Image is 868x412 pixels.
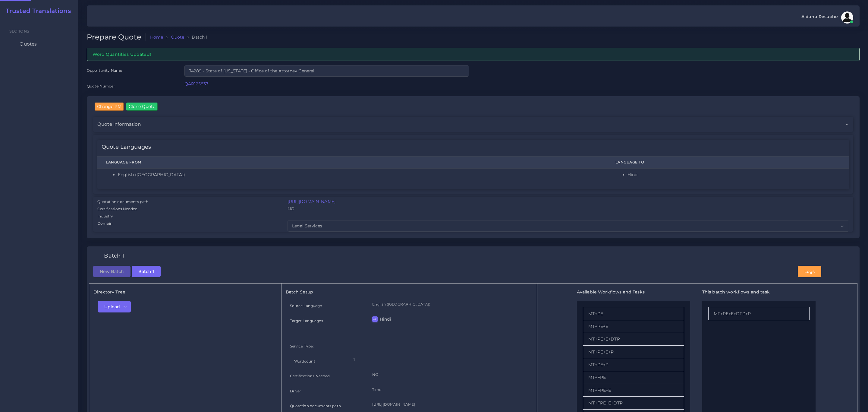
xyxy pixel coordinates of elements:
[93,268,131,274] a: New Batch
[93,290,277,295] h5: Directory Tree
[708,307,810,320] li: MT+PE+E+DTP+P
[583,320,684,333] li: MT+PE+E
[583,358,684,371] li: MT+PE+P
[290,344,314,349] label: Service Type:
[87,33,146,42] h2: Prepare Quote
[132,266,161,277] button: Batch 1
[372,401,529,407] p: [URL][DOMAIN_NAME]
[102,144,151,151] h4: Quote Languages
[93,117,853,132] div: Quote information
[283,206,854,213] div: NO
[354,356,524,363] p: 1
[372,371,529,378] p: NO
[290,388,301,394] label: Driver
[87,48,860,61] div: Word Quantities Updated!
[288,199,336,204] a: [URL][DOMAIN_NAME]
[372,386,529,393] p: Time
[290,303,322,308] label: Source Language
[286,290,533,295] h5: Batch Setup
[801,14,838,19] span: Aldana Resuche
[804,269,815,274] span: Logs
[583,384,684,397] li: MT+FPE+E
[583,346,684,358] li: MT+PE+E+P
[150,34,163,40] a: Home
[577,290,690,295] h5: Available Workflows and Tasks
[97,214,113,219] label: Industry
[380,316,391,322] label: Hindi
[98,301,131,312] button: Upload
[97,199,148,204] label: Quotation documents path
[171,34,184,40] a: Quote
[2,7,71,14] a: Trusted Translations
[607,157,849,169] th: Language To
[97,206,137,212] label: Certifications Needed
[798,266,821,277] button: Logs
[583,333,684,346] li: MT+PE+E+DTP
[87,68,122,73] label: Opportunity Name
[126,103,158,110] input: Clone Quote
[93,266,131,277] button: New Batch
[583,371,684,384] li: MT+FPE
[294,359,315,364] label: Wordcount
[97,121,141,128] span: Quote information
[290,318,323,323] label: Target Languages
[583,307,684,320] li: MT+PE
[372,301,529,307] p: English ([GEOGRAPHIC_DATA])
[184,81,208,87] a: QAR125837
[95,103,124,110] input: Change PM
[184,34,207,40] li: Batch 1
[5,38,74,50] a: Quotes
[627,172,841,178] li: Hindi
[104,253,124,259] h4: Batch 1
[841,11,853,24] img: avatar
[118,172,599,178] li: English ([GEOGRAPHIC_DATA])
[290,403,341,408] label: Quotation documents path
[97,221,112,226] label: Domain
[87,84,115,89] label: Quote Number
[702,290,816,295] h5: This batch workflows and task
[583,397,684,409] li: MT+FPE+E+DTP
[132,268,161,274] a: Batch 1
[97,157,607,169] th: Language From
[290,373,330,379] label: Certifications Needed
[9,29,29,33] span: Sections
[20,41,37,47] span: Quotes
[798,11,855,24] a: Aldana Resucheavatar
